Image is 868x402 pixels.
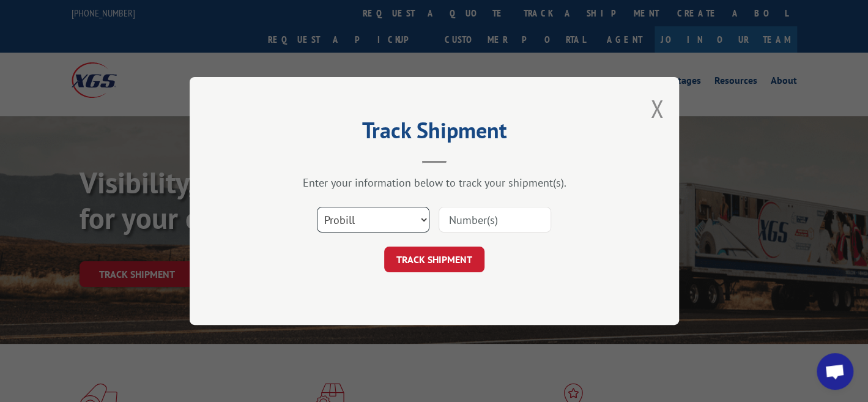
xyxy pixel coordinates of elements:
[251,176,618,190] div: Enter your information below to track your shipment(s).
[439,207,551,233] input: Number(s)
[251,122,618,145] h2: Track Shipment
[817,353,853,390] div: Open chat
[650,92,664,125] button: Close modal
[384,247,484,272] button: TRACK SHIPMENT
